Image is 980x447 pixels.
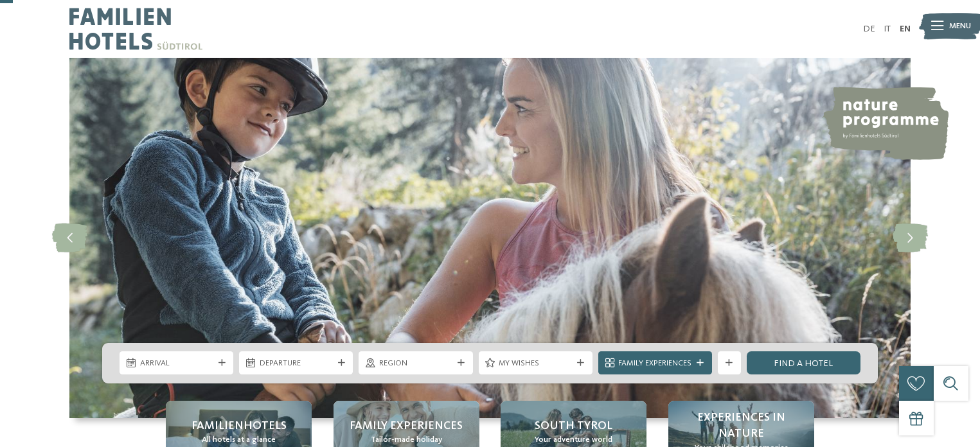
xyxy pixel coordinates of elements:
span: Departure [260,358,333,369]
span: All hotels at a glance [202,434,276,446]
span: Family Experiences [618,358,691,369]
span: South Tyrol [535,418,612,434]
span: Experiences in nature [680,410,803,442]
img: Familienhotels Südtirol: The happy family places! [69,58,911,418]
span: Familienhotels [192,418,287,434]
span: Arrival [140,358,213,369]
span: My wishes [499,358,572,369]
span: Region [379,358,452,369]
span: Your adventure world [535,434,612,446]
span: Menu [949,21,971,32]
a: DE [863,24,875,33]
span: Tailor-made holiday [371,434,442,446]
img: nature programme by Familienhotels Südtirol [821,87,949,160]
a: IT [884,24,891,33]
a: Find a hotel [747,351,860,374]
span: Family Experiences [350,418,463,434]
a: EN [900,24,911,33]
